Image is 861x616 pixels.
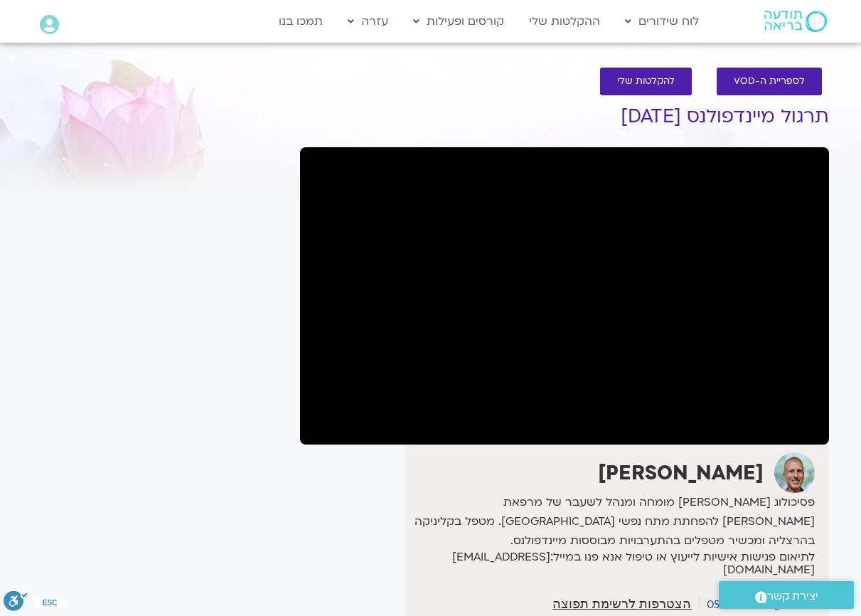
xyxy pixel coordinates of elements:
p: פסיכולוג [PERSON_NAME] מומחה ומנהל לשעבר של מרפאת [PERSON_NAME] להפחתת מתח נפשי [GEOGRAPHIC_DATA]... [409,493,814,551]
img: ניב אידלמן [774,452,815,493]
img: תודעה בריאה [764,11,827,32]
a: ההקלטות שלי [522,8,607,35]
a: עזרה [341,8,395,35]
a: להקלטות שלי [600,68,692,95]
h1: תרגול מיינדפולנס [DATE] [300,106,829,127]
a: לספריית ה-VOD [717,68,822,95]
a: קורסים ופעילות [406,8,511,35]
a: תמכו בנו [272,8,330,35]
a: יצירת קשר [719,581,854,609]
a: 054-4584655 [707,597,787,612]
a: הצטרפות לרשימת תפוצה [552,598,691,610]
a: לוח שידורים [618,8,706,35]
p: לתיאום פגישות אישיות לייעוץ או טיפול אנא פנו במייל: [EMAIL_ADDRESS][DOMAIN_NAME] [409,551,814,576]
span: יצירת קשר [767,587,818,606]
span: לספריית ה-VOD [734,76,805,87]
span: להקלטות שלי [617,76,675,87]
strong: [PERSON_NAME] [598,460,764,487]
